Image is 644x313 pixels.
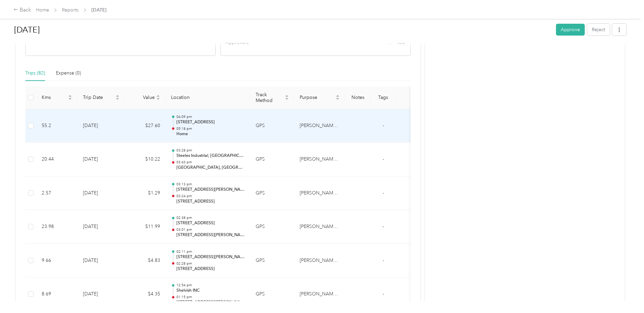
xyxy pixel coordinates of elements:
[176,126,245,131] p: 05:18 pm
[125,244,166,278] td: $4.83
[250,143,294,176] td: GPS
[14,6,31,14] div: Back
[176,187,245,193] p: [STREET_ADDRESS][PERSON_NAME]
[556,24,585,36] button: Approve
[130,95,155,100] span: Value
[176,148,245,153] p: 03:28 pm
[250,277,294,311] td: GPS
[176,227,245,232] p: 03:01 pm
[587,24,610,36] button: Reject
[176,160,245,165] p: 03:43 pm
[176,119,245,125] p: [STREET_ADDRESS]
[78,109,125,143] td: [DATE]
[36,143,78,176] td: 20.44
[78,210,125,244] td: [DATE]
[176,283,245,288] p: 12:54 pm
[176,199,245,205] p: [STREET_ADDRESS]
[36,176,78,210] td: 2.57
[125,86,166,109] th: Value
[125,210,166,244] td: $11.99
[250,210,294,244] td: GPS
[42,95,67,100] span: Kms
[176,194,245,199] p: 03:24 pm
[68,97,72,101] span: caret-down
[294,109,345,143] td: Royce Ayr Cutting Tools
[125,277,166,311] td: $4.35
[176,266,245,272] p: [STREET_ADDRESS]
[176,131,245,137] p: Home
[68,94,72,98] span: caret-up
[383,190,384,196] span: -
[36,210,78,244] td: 23.98
[336,94,340,98] span: caret-up
[176,249,245,254] p: 02:11 pm
[383,123,384,128] span: -
[176,232,245,238] p: [STREET_ADDRESS][PERSON_NAME]
[166,86,250,109] th: Location
[176,254,245,260] p: [STREET_ADDRESS][PERSON_NAME]
[36,244,78,278] td: 9.66
[176,182,245,187] p: 03:13 pm
[115,94,120,98] span: caret-up
[285,97,289,101] span: caret-down
[383,291,384,297] span: -
[78,176,125,210] td: [DATE]
[36,7,49,13] a: Home
[294,244,345,278] td: Royce Ayr Cutting Tools
[250,109,294,143] td: GPS
[125,176,166,210] td: $1.29
[83,95,114,100] span: Trip Date
[91,6,106,14] span: [DATE]
[78,86,125,109] th: Trip Date
[250,86,294,109] th: Track Method
[176,153,245,159] p: Steeles Industrial, [GEOGRAPHIC_DATA], [GEOGRAPHIC_DATA]
[156,94,160,98] span: caret-up
[125,143,166,176] td: $10.22
[156,97,160,101] span: caret-down
[383,257,384,263] span: -
[36,109,78,143] td: 55.2
[370,86,396,109] th: Tags
[250,176,294,210] td: GPS
[294,86,345,109] th: Purpose
[294,143,345,176] td: Royce Ayr Cutting Tools
[176,261,245,266] p: 02:28 pm
[36,277,78,311] td: 8.69
[345,86,370,109] th: Notes
[383,224,384,229] span: -
[56,69,81,77] div: Expense (0)
[78,277,125,311] td: [DATE]
[78,143,125,176] td: [DATE]
[285,94,289,98] span: caret-up
[256,92,283,103] span: Track Method
[176,288,245,294] p: Shelvish INC
[383,156,384,162] span: -
[176,295,245,299] p: 01:15 pm
[25,69,45,77] div: Trips (82)
[36,86,78,109] th: Kms
[176,299,245,306] p: [STREET_ADDRESS][PERSON_NAME]
[176,165,245,171] p: [GEOGRAPHIC_DATA], [GEOGRAPHIC_DATA]
[294,277,345,311] td: Royce Ayr Cutting Tools
[125,109,166,143] td: $27.60
[300,95,334,100] span: Purpose
[606,275,644,313] iframe: Everlance-gr Chat Button Frame
[14,22,551,38] h1: Sep 2025
[336,97,340,101] span: caret-down
[62,7,79,13] a: Reports
[115,97,120,101] span: caret-down
[78,244,125,278] td: [DATE]
[294,176,345,210] td: Royce Ayr Cutting Tools
[176,215,245,220] p: 02:38 pm
[250,244,294,278] td: GPS
[176,220,245,226] p: [STREET_ADDRESS]
[294,210,345,244] td: Royce Ayr Cutting Tools
[176,114,245,119] p: 04:09 pm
